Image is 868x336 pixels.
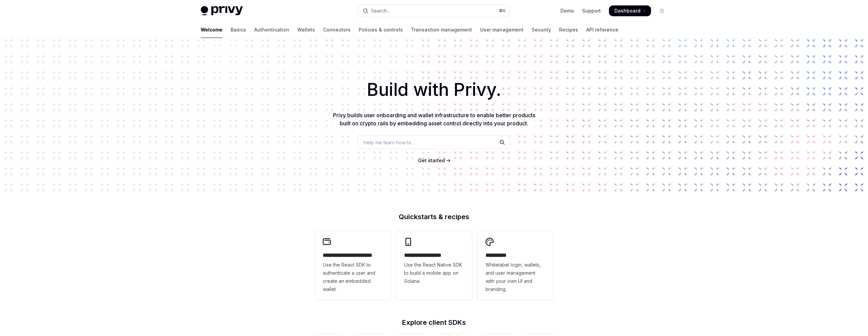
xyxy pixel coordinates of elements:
a: **** *****Whitelabel login, wallets, and user management with your own UI and branding. [477,231,553,300]
a: Demo [560,7,574,14]
span: ⌘ K [499,8,506,14]
a: Authentication [254,22,289,38]
span: Help me learn how to… [363,139,415,146]
a: Basics [231,22,246,38]
button: Open search [358,5,510,17]
h1: Build with Privy. [11,77,857,103]
a: Get started [418,157,445,164]
a: Recipes [559,22,578,38]
span: Use the React SDK to authenticate a user and create an embedded wallet. [323,261,382,293]
a: Policies & controls [359,22,403,38]
button: Toggle dark mode [656,5,667,16]
span: Dashboard [614,7,640,14]
a: Wallets [297,22,315,38]
a: **** **** **** ***Use the React Native SDK to build a mobile app on Solana. [396,231,472,300]
span: Privy builds user onboarding and wallet infrastructure to enable better products built on crypto ... [333,112,535,127]
span: Use the React Native SDK to build a mobile app on Solana. [404,261,464,285]
a: API reference [586,22,618,38]
span: Whitelabel login, wallets, and user management with your own UI and branding. [486,261,545,293]
h2: Quickstarts & recipes [315,213,553,220]
h2: Explore client SDKs [315,319,553,326]
div: Search... [371,7,390,15]
span: Get started [418,157,445,163]
a: Security [532,22,551,38]
a: Welcome [201,22,222,38]
a: Dashboard [609,5,651,16]
a: User management [480,22,524,38]
img: light logo [201,6,243,16]
a: Transaction management [411,22,472,38]
a: Connectors [323,22,351,38]
a: Support [582,7,601,14]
